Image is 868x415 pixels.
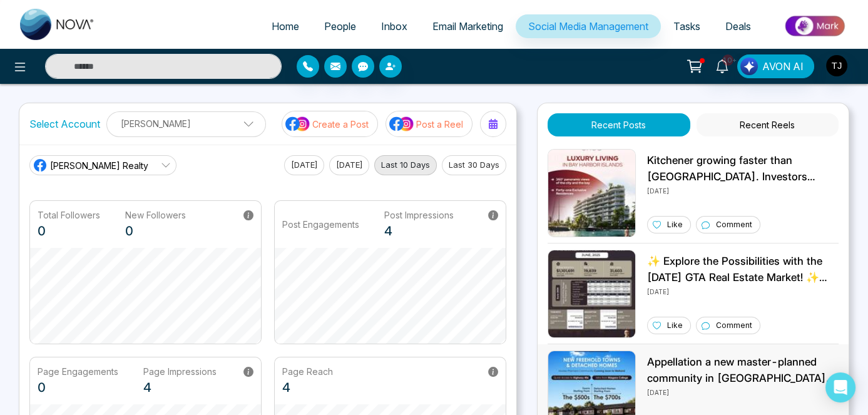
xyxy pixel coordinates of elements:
[38,365,118,378] p: Page Engagements
[826,55,847,76] img: User Avatar
[528,20,648,33] span: Social Media Management
[324,20,356,33] span: People
[770,12,860,40] img: Market-place.gif
[29,116,100,131] label: Select Account
[259,14,312,38] a: Home
[384,222,454,240] p: 4
[716,219,752,230] p: Comment
[420,14,516,38] a: Email Marketing
[722,54,733,66] span: 10+
[548,149,636,237] img: Unable to load img.
[50,159,148,172] span: [PERSON_NAME] Realty
[737,54,814,78] button: AVON AI
[647,354,839,386] p: Appellation a new master-planned community in [GEOGRAPHIC_DATA]. Ideally situated at [GEOGRAPHIC_...
[38,222,100,240] p: 0
[713,14,763,38] a: Deals
[329,155,369,175] button: [DATE]
[716,320,752,331] p: Comment
[661,14,713,38] a: Tasks
[432,20,503,33] span: Email Marketing
[740,58,758,75] img: Lead Flow
[143,365,217,378] p: Page Impressions
[667,219,683,230] p: Like
[667,320,683,331] p: Like
[516,14,661,38] a: Social Media Management
[282,111,378,137] button: social-media-iconCreate a Post
[647,285,839,297] p: [DATE]
[282,378,333,397] p: 4
[762,59,804,74] span: AVON AI
[282,218,359,231] p: Post Engagements
[374,155,437,175] button: Last 10 Days
[125,222,186,240] p: 0
[697,113,839,136] button: Recent Reels
[38,208,100,222] p: Total Followers
[384,208,454,222] p: Post Impressions
[725,20,751,33] span: Deals
[442,155,506,175] button: Last 30 Days
[38,378,118,397] p: 0
[673,20,700,33] span: Tasks
[825,372,855,402] div: Open Intercom Messenger
[385,111,472,137] button: social-media-iconPost a Reel
[285,116,310,132] img: social-media-icon
[707,54,737,76] a: 10+
[272,20,299,33] span: Home
[548,113,690,136] button: Recent Posts
[389,116,414,132] img: social-media-icon
[115,113,258,134] p: [PERSON_NAME]
[284,155,324,175] button: [DATE]
[143,378,217,397] p: 4
[381,20,407,33] span: Inbox
[312,14,369,38] a: People
[647,185,839,196] p: [DATE]
[125,208,186,222] p: New Followers
[20,9,95,40] img: Nova CRM Logo
[369,14,420,38] a: Inbox
[312,118,369,131] p: Create a Post
[647,254,839,285] p: ✨ Explore the Possibilities with the [DATE] GTA Real Estate Market! ✨ With an average selling pri...
[548,250,636,338] img: Unable to load img.
[416,118,463,131] p: Post a Reel
[647,153,839,185] p: Kitchener growing faster than [GEOGRAPHIC_DATA]. Investors paying attention. you? 📉 Vacancy rates
[647,386,839,397] p: [DATE]
[282,365,333,378] p: Page Reach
